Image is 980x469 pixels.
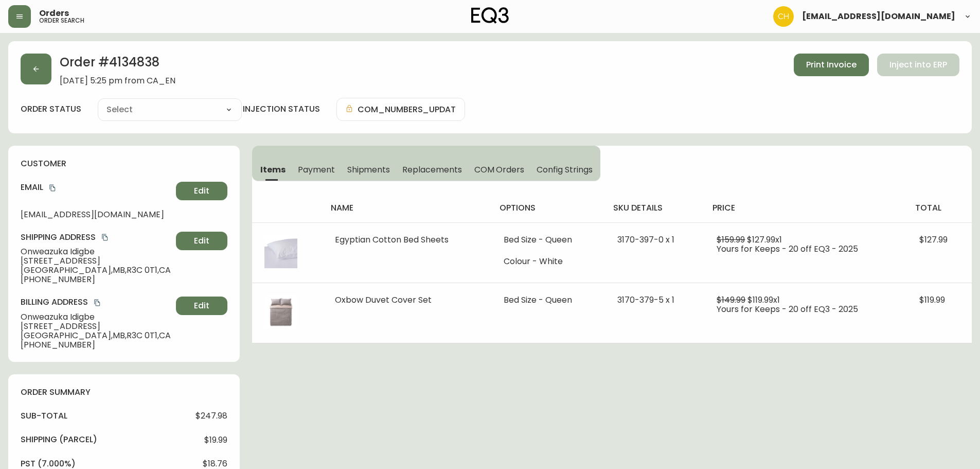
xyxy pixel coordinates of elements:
[21,322,172,331] span: [STREET_ADDRESS]
[21,410,67,422] h4: sub-total
[176,297,227,315] button: Edit
[402,164,461,175] span: Replacements
[717,234,745,246] span: $159.99
[919,294,945,306] span: $119.99
[195,411,227,421] span: $247.98
[264,235,297,268] img: 1dbcb07d-b8d9-436e-8165-462c51020e79.jpg
[717,243,858,255] span: Yours for Keeps - 20 off EQ3 - 2025
[264,296,297,328] img: 654b31c6-8624-493c-b0d1-8f1f13ebe3eb.jpg
[335,294,432,306] span: Oxbow Duvet Cover Set
[21,297,172,308] h4: Billing Address
[21,331,172,340] span: [GEOGRAPHIC_DATA] , MB , R3C 0T1 , CA
[21,434,97,445] h4: Shipping ( Parcel )
[331,202,483,214] h4: name
[21,232,172,243] h4: Shipping Address
[471,7,509,24] img: logo
[39,9,69,18] span: Orders
[176,182,227,200] button: Edit
[21,256,172,266] span: [STREET_ADDRESS]
[747,234,782,246] span: $127.99 x 1
[21,182,172,193] h4: Email
[717,303,858,315] span: Yours for Keeps - 20 off EQ3 - 2025
[504,257,593,266] li: Colour - White
[21,103,81,115] label: order status
[260,164,286,175] span: Items
[194,235,209,247] span: Edit
[21,275,172,284] span: [PHONE_NUMBER]
[21,247,172,256] span: Onweazuka Idigbe
[919,234,948,246] span: $127.99
[335,234,449,246] span: Egyptian Cotton Bed Sheets
[60,76,175,85] span: [DATE] 5:25 pm from CA_EN
[806,59,857,71] span: Print Invoice
[613,202,697,214] h4: sku details
[504,235,593,245] li: Bed Size - Queen
[794,54,869,76] button: Print Invoice
[617,234,674,246] span: 3170-397-0 x 1
[21,340,172,350] span: [PHONE_NUMBER]
[21,387,227,398] h4: order summary
[717,294,745,306] span: $149.99
[773,6,794,27] img: 6288462cea190ebb98a2c2f3c744dd7e
[203,459,227,468] span: $18.76
[21,312,172,322] span: Onweazuka Idigbe
[194,300,209,311] span: Edit
[176,232,227,250] button: Edit
[21,210,172,219] span: [EMAIL_ADDRESS][DOMAIN_NAME]
[802,12,955,21] span: [EMAIL_ADDRESS][DOMAIN_NAME]
[100,232,110,242] button: copy
[243,103,320,115] h4: injection status
[298,164,335,175] span: Payment
[39,18,84,24] h5: order search
[537,164,592,175] span: Config Strings
[47,183,58,193] button: copy
[712,202,899,214] h4: price
[747,294,780,306] span: $119.99 x 1
[21,266,172,275] span: [GEOGRAPHIC_DATA] , MB , R3C 0T1 , CA
[915,202,964,214] h4: total
[500,202,597,214] h4: options
[194,185,209,197] span: Edit
[60,54,175,76] h2: Order # 4134838
[504,296,593,305] li: Bed Size - Queen
[347,164,390,175] span: Shipments
[204,436,227,445] span: $19.99
[21,158,227,169] h4: customer
[92,298,102,308] button: copy
[617,294,674,306] span: 3170-379-5 x 1
[474,164,525,175] span: COM Orders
